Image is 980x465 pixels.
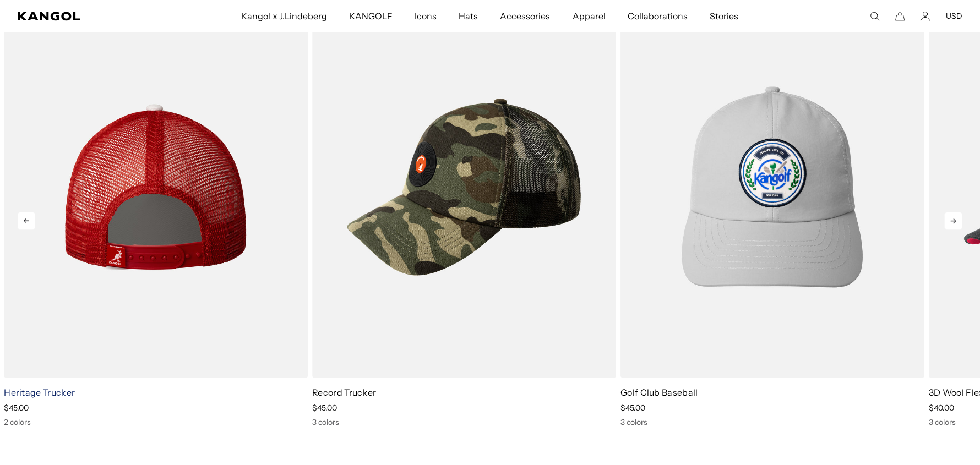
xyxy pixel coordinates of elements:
[895,11,905,21] button: Cart
[620,387,698,398] a: Golf Club Baseball
[620,403,645,413] span: $45.00
[4,387,75,398] a: Heritage Trucker
[946,11,962,21] button: USD
[620,417,924,427] div: 3 colors
[312,403,337,413] span: $45.00
[870,11,880,21] summary: Search here
[312,387,376,398] a: Record Trucker
[4,417,308,427] div: 2 colors
[4,403,29,413] span: $45.00
[929,403,954,413] span: $40.00
[312,417,616,427] div: 3 colors
[921,11,930,21] a: Account
[18,12,160,20] a: Kangol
